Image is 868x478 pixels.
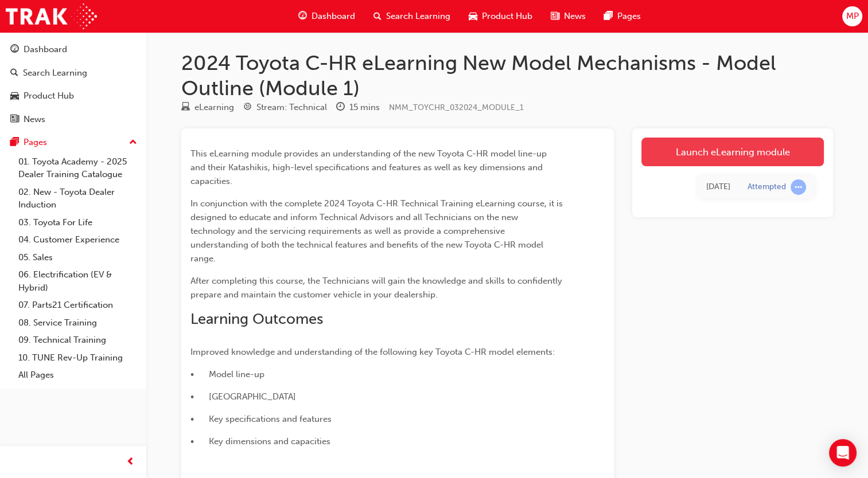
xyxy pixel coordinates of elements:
span: • Model line-up [190,369,264,379]
a: 03. Toyota For Life [14,214,142,232]
a: guage-iconDashboard [289,5,364,28]
span: Search Learning [386,10,450,23]
span: Improved knowledge and understanding of the following key Toyota C-HR model elements: [190,347,555,357]
div: 15 mins [349,101,380,114]
img: Trak [6,3,97,29]
a: 09. Technical Training [14,331,142,349]
a: 04. Customer Experience [14,231,142,249]
span: After completing this course, the Technicians will gain the knowledge and skills to confidently p... [190,276,565,300]
span: Pages [617,10,641,23]
span: target-icon [243,103,252,113]
a: search-iconSearch Learning [364,5,460,28]
div: Type [181,100,234,115]
span: learningRecordVerb_ATTEMPT-icon [791,179,806,195]
a: pages-iconPages [595,5,650,28]
span: guage-icon [298,9,307,23]
div: Dashboard [24,43,67,56]
span: Learning Outcomes [190,310,323,328]
a: 06. Electrification (EV & Hybrid) [14,266,142,296]
div: Search Learning [23,66,87,80]
div: Product Hub [24,89,74,103]
button: Pages [5,132,142,153]
span: • Key dimensions and capacities [190,436,330,446]
span: learningResourceType_ELEARNING-icon [181,103,190,113]
span: Dashboard [312,10,355,23]
span: Learning resource code [389,103,524,112]
a: News [5,109,142,130]
a: Product Hub [5,85,142,107]
a: 07. Parts21 Certification [14,296,142,314]
button: MP [842,6,862,26]
span: News [564,10,586,23]
a: 05. Sales [14,249,142,267]
div: Tue Feb 04 2025 22:44:18 GMT+1100 (Australian Eastern Daylight Time) [706,181,730,194]
span: • [GEOGRAPHIC_DATA] [190,391,296,402]
div: eLearning [194,101,234,114]
h1: 2024 Toyota C-HR eLearning New Model Mechanisms - Model Outline (Module 1) [181,50,833,100]
button: DashboardSearch LearningProduct HubNews [5,37,142,132]
div: Attempted [748,182,786,193]
span: guage-icon [10,45,19,55]
a: 02. New - Toyota Dealer Induction [14,183,142,214]
span: up-icon [129,135,137,150]
span: search-icon [373,9,382,23]
a: Dashboard [5,39,142,60]
span: MP [846,10,858,23]
span: news-icon [551,9,559,23]
div: News [24,113,45,126]
span: car-icon [10,91,19,101]
span: clock-icon [336,103,345,113]
a: 01. Toyota Academy - 2025 Dealer Training Catalogue [14,153,142,183]
span: search-icon [10,68,18,79]
a: news-iconNews [542,5,595,28]
div: Duration [336,100,380,115]
span: In conjunction with the complete 2024 Toyota C-HR Technical Training eLearning course, it is desi... [190,198,565,264]
a: Search Learning [5,62,142,84]
span: car-icon [469,9,477,23]
a: car-iconProduct Hub [460,5,542,28]
span: • Key specifications and features [190,414,332,424]
span: news-icon [10,115,19,125]
div: Pages [24,136,47,149]
div: Open Intercom Messenger [829,439,857,467]
span: Product Hub [482,10,532,23]
a: 10. TUNE Rev-Up Training [14,349,142,367]
span: pages-icon [604,9,613,23]
span: prev-icon [126,455,135,469]
a: 08. Service Training [14,314,142,332]
div: Stream: Technical [256,101,327,114]
span: This eLearning module provides an understanding of the new Toyota C-HR model line-up and their Ka... [190,148,549,186]
a: Launch eLearning module [641,138,824,166]
span: pages-icon [10,138,19,148]
a: All Pages [14,366,142,384]
div: Stream [243,100,327,115]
